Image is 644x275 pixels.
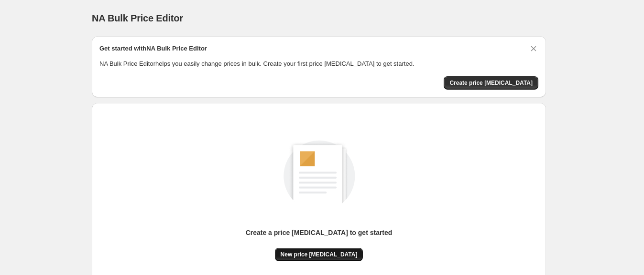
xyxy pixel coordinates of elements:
p: Create a price [MEDICAL_DATA] to get started [246,228,393,237]
p: NA Bulk Price Editor helps you easily change prices in bulk. Create your first price [MEDICAL_DAT... [99,59,538,69]
span: Create price [MEDICAL_DATA] [449,79,533,87]
span: NA Bulk Price Editor [92,13,183,23]
button: Dismiss card [529,44,538,53]
span: New price [MEDICAL_DATA] [281,251,358,258]
h2: Get started with NA Bulk Price Editor [99,44,207,53]
button: New price [MEDICAL_DATA] [275,248,363,261]
button: Create price change job [444,76,538,90]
